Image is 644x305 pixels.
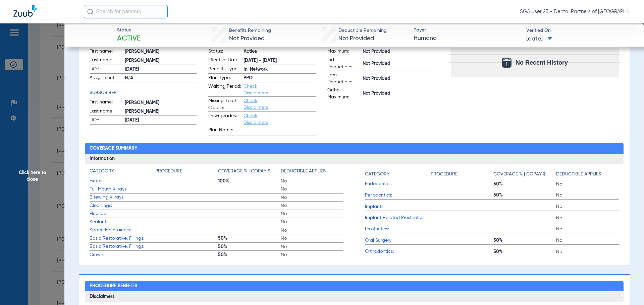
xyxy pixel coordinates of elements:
[125,57,197,64] span: [PERSON_NAME]
[327,57,360,71] span: Ind. Deductible:
[90,202,155,209] span: Cleanings:
[244,113,268,125] a: Check Disclaimers
[90,66,122,74] span: DOB:
[85,154,624,164] h3: Information
[281,235,343,242] span: No
[281,219,343,225] span: No
[90,251,155,258] span: Crowns:
[493,181,556,187] span: 50%
[516,59,568,66] span: No Recent History
[90,57,122,65] span: Last name:
[281,251,343,258] span: No
[526,27,633,34] span: Verified On
[520,8,631,15] span: SGA User 23 - Dental Partners of [GEOGRAPHIC_DATA]-JESUP
[493,171,546,178] h4: Coverage % | Copay $
[90,89,197,96] h4: Subscriber
[338,35,374,42] span: Not Provided
[327,72,360,86] span: Fam. Deductible:
[556,203,619,210] span: No
[493,168,556,180] app-breakdown-title: Coverage % | Copay $
[414,27,521,34] span: Payer
[365,180,431,187] span: Endodontics:
[365,203,431,210] span: Implants:
[365,237,431,244] span: Oral Surgery:
[125,117,197,124] span: [DATE]
[90,186,155,193] span: Full Mouth X-rays:
[125,108,197,115] span: [PERSON_NAME]
[125,75,197,82] span: N/A
[87,9,93,15] img: Search Icon
[244,75,316,82] span: PPO
[556,192,619,199] span: No
[208,112,241,126] span: Downgrades:
[218,178,281,184] span: 100%
[208,97,241,111] span: Missing Tooth Clause:
[117,27,141,34] span: Status
[556,171,601,178] h4: Deductible Applies
[208,57,241,65] span: Effective Date:
[526,35,552,43] span: [DATE]
[208,48,241,56] span: Status:
[365,168,431,180] app-breakdown-title: Category
[556,215,619,221] span: No
[365,192,431,199] span: Periodontics:
[155,168,182,175] h4: Procedure
[281,168,343,177] app-breakdown-title: Deductible Applies
[281,186,343,193] span: No
[556,226,619,232] span: No
[281,178,343,184] span: No
[90,168,114,175] h4: Category
[244,98,268,110] a: Check Disclaimers
[502,58,512,68] img: Calendar
[414,34,521,43] span: Humana
[90,243,155,250] span: Basic Restorative, Fillings:
[218,243,281,250] span: 50%
[281,168,326,175] h4: Deductible Applies
[90,194,155,201] span: Bitewing X-rays:
[493,248,556,255] span: 50%
[338,27,387,34] span: Deductible Remaining
[365,214,431,221] span: Implant Related Prosthetics:
[363,60,435,67] span: Not Provided
[365,226,431,233] span: Prosthetics:
[90,235,155,242] span: Basic Restorative, Fillings:
[90,219,155,226] span: Sealants:
[556,248,619,255] span: No
[85,143,624,154] h2: Coverage Summary
[90,168,155,177] app-breakdown-title: Category
[90,227,155,234] span: Space Maintainers:
[90,177,155,184] span: Exams:
[365,248,431,255] span: Orthodontics:
[218,168,281,177] app-breakdown-title: Coverage % | Copay $
[493,237,556,244] span: 50%
[244,84,268,95] a: Check Disclaimers
[431,171,458,178] h4: Procedure
[90,117,122,125] span: DOB:
[218,168,270,175] h4: Coverage % | Copay $
[244,48,316,55] span: Active
[85,291,624,302] h3: Disclaimers
[13,5,37,17] img: Zuub Logo
[229,35,265,42] span: Not Provided
[84,5,168,18] input: Search for patients
[610,273,644,305] iframe: Chat Widget
[281,227,343,234] span: No
[281,243,343,250] span: No
[90,74,122,82] span: Assignment:
[155,168,218,177] app-breakdown-title: Procedure
[90,108,122,116] span: Last name:
[85,281,624,292] h2: Procedure Benefits
[363,90,435,97] span: Not Provided
[556,237,619,244] span: No
[208,83,241,96] span: Waiting Period:
[90,210,155,217] span: Fluoride:
[125,48,197,55] span: [PERSON_NAME]
[327,87,360,101] span: Ortho Maximum:
[218,251,281,258] span: 50%
[208,66,241,74] span: Benefits Type:
[281,202,343,209] span: No
[125,66,197,73] span: [DATE]
[90,48,122,56] span: First name:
